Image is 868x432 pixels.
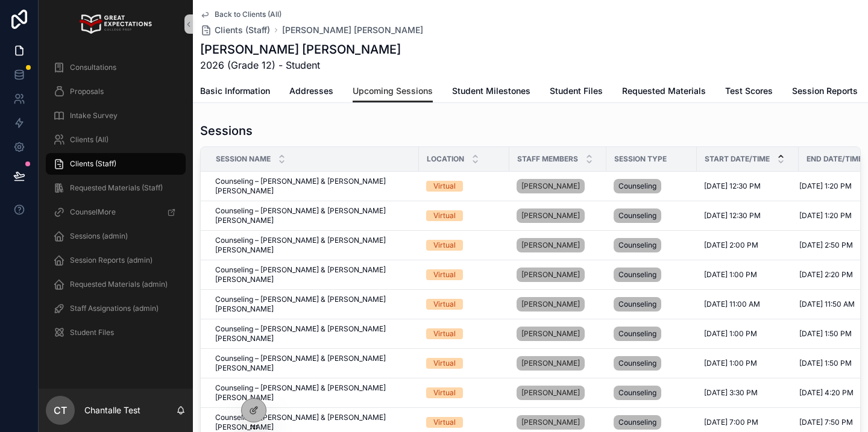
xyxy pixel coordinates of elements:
a: [PERSON_NAME] [517,386,585,400]
div: Virtual [433,181,456,192]
span: Requested Materials (Staff) [70,183,163,193]
span: Session Type [614,154,667,164]
span: Counseling – [PERSON_NAME] & [PERSON_NAME] [PERSON_NAME] [215,354,412,373]
span: [DATE] 1:50 PM [799,358,852,368]
span: [PERSON_NAME] [521,211,580,221]
span: Addresses [289,85,333,97]
span: [DATE] 1:50 PM [799,329,852,339]
span: Clients (All) [70,135,108,145]
div: Virtual [433,210,456,221]
span: Counseling [618,181,656,191]
span: Counseling – [PERSON_NAME] & [PERSON_NAME] [PERSON_NAME] [215,206,412,225]
span: Intake Survey [70,111,118,121]
span: [PERSON_NAME] [521,418,580,427]
span: Test Scores [725,85,773,97]
a: [PERSON_NAME] [517,268,585,282]
span: Counseling – [PERSON_NAME] & [PERSON_NAME] [PERSON_NAME] [215,177,412,196]
span: Counseling [618,388,656,398]
span: [DATE] 11:50 AM [799,299,855,309]
span: [DATE] 11:00 AM [704,299,760,309]
a: Intake Survey [46,105,186,127]
span: [PERSON_NAME] [521,181,580,191]
span: Counseling – [PERSON_NAME] & [PERSON_NAME] [PERSON_NAME] [215,413,412,432]
span: Sessions (admin) [70,231,128,241]
a: [PERSON_NAME] [517,297,585,311]
span: Student Milestones [452,85,530,97]
a: [PERSON_NAME] [PERSON_NAME] [282,24,423,36]
a: Test Scores [725,80,773,104]
a: Addresses [289,80,333,104]
span: Start Date/Time [705,154,770,164]
a: Student Files [550,80,603,104]
span: CounselMore [70,207,116,217]
span: Staff Assignations (admin) [70,304,159,313]
span: [DATE] 7:00 PM [704,418,758,427]
span: Proposals [70,87,104,96]
span: Counseling [618,299,656,309]
a: [PERSON_NAME] [517,356,585,371]
a: Consultations [46,57,186,78]
span: [DATE] 1:00 PM [704,329,757,339]
span: Basic Information [200,85,270,97]
span: Counseling – [PERSON_NAME] & [PERSON_NAME] [PERSON_NAME] [215,265,412,284]
span: Session Reports [792,85,858,97]
a: Clients (Staff) [200,24,270,36]
span: [DATE] 12:30 PM [704,211,761,221]
span: [DATE] 4:20 PM [799,388,854,398]
div: Virtual [433,387,456,398]
a: Student Milestones [452,80,530,104]
span: [DATE] 2:00 PM [704,240,758,250]
span: Upcoming Sessions [353,85,433,97]
span: [PERSON_NAME] [521,240,580,250]
a: Clients (All) [46,129,186,151]
a: Proposals [46,81,186,102]
span: Student Files [70,328,114,337]
img: App logo [80,14,151,34]
span: Consultations [70,63,116,72]
span: [PERSON_NAME] [521,299,580,309]
a: [PERSON_NAME] [517,238,585,252]
span: Clients (Staff) [215,24,270,36]
a: Clients (Staff) [46,153,186,175]
div: Virtual [433,328,456,339]
span: Counseling – [PERSON_NAME] & [PERSON_NAME] [PERSON_NAME] [215,383,412,402]
span: Staff Members [517,154,578,164]
span: Requested Materials (admin) [70,280,168,289]
a: Requested Materials (admin) [46,274,186,295]
span: [DATE] 1:00 PM [704,358,757,368]
a: Session Reports (admin) [46,249,186,271]
span: Session Name [216,154,271,164]
span: Back to Clients (All) [215,10,281,19]
span: Counseling – [PERSON_NAME] & [PERSON_NAME] [PERSON_NAME] [215,236,412,255]
a: Back to Clients (All) [200,10,281,19]
span: 2026 (Grade 12) - Student [200,58,401,72]
span: [DATE] 2:20 PM [799,270,853,280]
p: Chantalle Test [84,404,140,416]
span: [PERSON_NAME] [521,270,580,280]
a: [PERSON_NAME] [517,327,585,341]
a: [PERSON_NAME] [517,208,585,223]
span: Counseling [618,358,656,368]
span: [DATE] 7:50 PM [799,418,853,427]
span: [DATE] 1:00 PM [704,270,757,280]
a: Requested Materials (Staff) [46,177,186,199]
div: scrollable content [39,48,193,359]
a: Basic Information [200,80,270,104]
a: Requested Materials [622,80,706,104]
div: Virtual [433,240,456,251]
a: Upcoming Sessions [353,80,433,103]
div: Virtual [433,417,456,428]
span: Requested Materials [622,85,706,97]
span: CT [54,403,67,418]
span: [DATE] 3:30 PM [704,388,758,398]
span: Counseling [618,211,656,221]
span: Counseling [618,418,656,427]
span: End Date/Time [807,154,863,164]
span: [DATE] 12:30 PM [704,181,761,191]
div: Virtual [433,358,456,369]
a: [PERSON_NAME] [517,179,585,193]
a: Staff Assignations (admin) [46,298,186,319]
h1: [PERSON_NAME] [PERSON_NAME] [200,41,401,58]
span: Counseling [618,240,656,250]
